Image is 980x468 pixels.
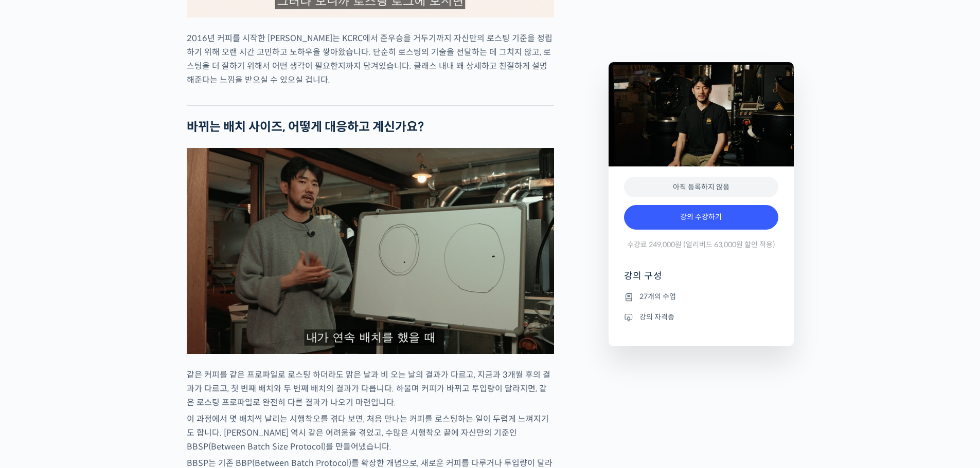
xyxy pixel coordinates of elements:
div: 아직 등록하지 않음 [624,177,778,198]
h4: 강의 구성 [624,270,778,290]
li: 27개의 수업 [624,291,778,303]
span: 대화 [94,342,106,350]
h2: 바뀌는 배치 사이즈, 어떻게 대응하고 계신가요? [187,120,554,135]
li: 강의 자격증 [624,311,778,323]
a: 홈 [3,326,68,351]
span: 수강료 249,000원 (얼리버드 63,000원 할인 적용) [627,240,775,250]
p: 같은 커피를 같은 프로파일로 로스팅 하더라도 맑은 날과 비 오는 날의 결과가 다르고, 지금과 3개월 후의 결과가 다르고, 첫 번째 배치와 두 번째 배치의 결과가 다릅니다. 하... [187,368,554,409]
a: 설정 [133,326,198,351]
a: 강의 수강하기 [624,205,778,230]
a: 대화 [68,326,133,351]
span: 홈 [32,341,39,349]
span: 설정 [159,341,171,349]
p: 이 과정에서 몇 배치씩 날리는 시행착오를 겪다 보면, 처음 만나는 커피를 로스팅하는 일이 두렵게 느껴지기도 합니다. [PERSON_NAME] 역시 같은 어려움을 겪었고, 수많... [187,412,554,454]
p: 2016년 커피를 시작한 [PERSON_NAME]는 KCRC에서 준우승을 거두기까지 자신만의 로스팅 기준을 정립하기 위해 오랜 시간 고민하고 노하우을 쌓아왔습니다. 단순히 로... [187,31,554,87]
